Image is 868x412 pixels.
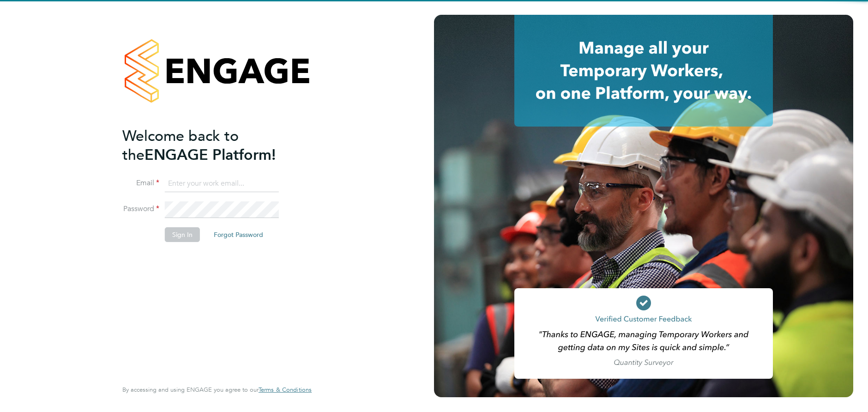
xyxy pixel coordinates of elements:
button: Forgot Password [206,227,271,242]
input: Enter your work email... [165,176,279,192]
span: Welcome back to the [122,127,239,164]
span: Terms & Conditions [259,386,312,394]
h2: ENGAGE Platform! [122,127,302,164]
a: Terms & Conditions [259,386,312,394]
button: Sign In [165,227,200,242]
label: Email [122,178,159,188]
label: Password [122,204,159,214]
span: By accessing and using ENGAGE you agree to our [122,386,312,394]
